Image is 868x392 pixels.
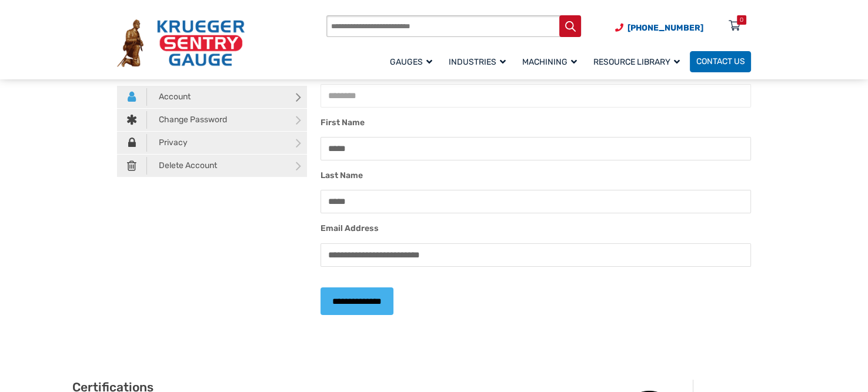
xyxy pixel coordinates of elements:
img: Krueger Sentry Gauge [117,19,245,66]
a: Contact Us [690,51,751,72]
a: Industries [442,49,516,73]
a: Gauges [383,49,442,73]
a: Resource Library [587,49,690,73]
span: Delete Account [147,157,217,175]
label: Email Address [321,222,379,235]
a: Machining [516,49,587,73]
a: Change Password [117,109,307,131]
label: First Name [321,116,365,129]
span: [PHONE_NUMBER] [627,23,703,33]
span: Privacy [147,134,188,152]
span: Contact Us [696,57,745,67]
div: 0 [740,15,743,25]
a: Delete Account [117,155,307,177]
a: Account [117,86,307,108]
span: Change Password [147,111,227,129]
span: Gauges [390,57,432,67]
span: Resource Library [593,57,680,67]
a: Phone Number (920) 434-8860 [615,22,703,34]
span: Industries [449,57,506,67]
label: Last Name [321,169,363,182]
span: Account [147,88,191,106]
span: Machining [522,57,577,67]
a: Privacy [117,132,307,154]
